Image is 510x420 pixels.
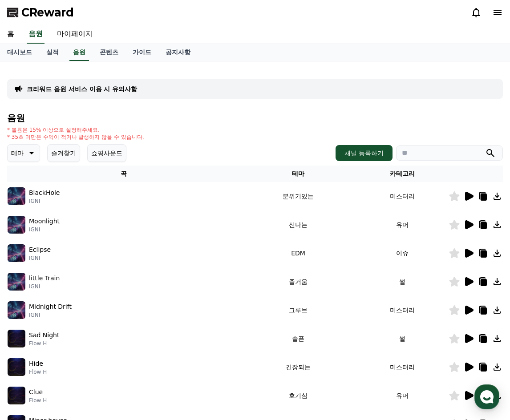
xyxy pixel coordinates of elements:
a: 홈 [3,282,59,304]
td: 미스터리 [356,296,449,324]
a: 음원 [69,44,89,61]
img: music [8,187,25,205]
td: 미스터리 [356,353,449,381]
p: Clue [29,388,43,397]
p: Midnight Drift [29,302,72,311]
td: 이슈 [356,239,449,267]
th: 카테고리 [356,166,449,182]
td: 썰 [356,267,449,296]
a: 크리워드 음원 서비스 이용 시 유의사항 [27,85,137,93]
span: 설정 [138,295,148,303]
p: 테마 [11,147,24,159]
button: 테마 [7,144,40,162]
p: IGNI [29,311,72,319]
a: 대화 [59,282,115,304]
img: music [8,216,25,234]
h4: 음원 [7,113,503,123]
p: Flow H [29,368,47,376]
p: Hide [29,359,43,368]
td: 썰 [356,324,449,353]
p: Moonlight [29,217,60,226]
th: 곡 [7,166,241,182]
a: CReward [7,5,74,20]
button: 쇼핑사운드 [87,144,126,162]
td: 유머 [356,381,449,410]
td: 즐거움 [241,267,356,296]
p: Flow H [29,340,59,347]
p: * 볼륨은 15% 이상으로 설정해주세요. [7,126,144,133]
button: 즐겨찾기 [47,144,80,162]
td: 슬픈 [241,324,356,353]
td: 유머 [356,210,449,239]
p: little Train [29,274,60,283]
button: 채널 등록하기 [336,145,393,161]
a: 공지사항 [158,44,198,61]
span: 홈 [28,295,33,303]
a: 음원 [27,25,45,44]
td: 신나는 [241,210,356,239]
p: IGNI [29,283,60,290]
th: 테마 [241,166,356,182]
td: 긴장되는 [241,353,356,381]
img: music [8,301,25,319]
span: CReward [21,5,74,20]
p: BlackHole [29,188,60,198]
a: 설정 [115,282,171,304]
td: EDM [241,239,356,267]
td: 호기심 [241,381,356,410]
p: Flow H [29,397,47,404]
img: music [8,387,25,404]
p: IGNI [29,198,60,205]
a: 가이드 [125,44,158,61]
a: 콘텐츠 [93,44,125,61]
a: 마이페이지 [50,25,100,44]
p: IGNI [29,254,51,262]
td: 미스터리 [356,182,449,210]
img: music [8,330,25,347]
span: 대화 [81,296,92,303]
td: 그루브 [241,296,356,324]
img: music [8,358,25,376]
td: 분위기있는 [241,182,356,210]
p: * 35초 미만은 수익이 적거나 발생하지 않을 수 있습니다. [7,133,144,141]
img: music [8,273,25,291]
p: Eclipse [29,245,51,254]
img: music [8,244,25,262]
p: IGNI [29,226,60,233]
p: Sad Night [29,331,59,340]
a: 실적 [39,44,66,61]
